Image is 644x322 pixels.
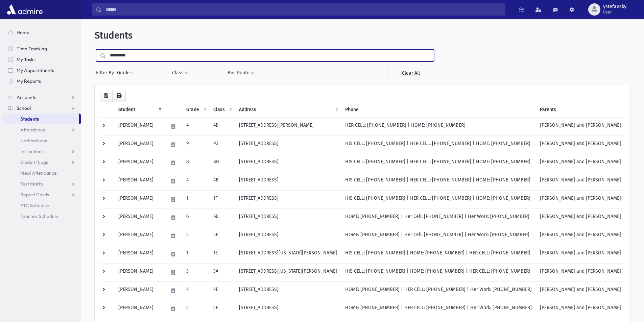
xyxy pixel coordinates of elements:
td: HIS CELL: [PHONE_NUMBER] | HER CELL: [PHONE_NUMBER] | HOME: [PHONE_NUMBER] [341,172,536,190]
th: Grade: activate to sort column ascending [182,102,209,118]
td: [STREET_ADDRESS] [235,154,341,172]
button: Bus Route [227,67,255,79]
td: HOME: [PHONE_NUMBER] | HER CELL: [PHONE_NUMBER] | Her Work: [PHONE_NUMBER] [341,300,536,318]
td: [PERSON_NAME] and [PERSON_NAME] [536,227,625,245]
td: [PERSON_NAME] and [PERSON_NAME] [536,300,625,318]
a: My Tasks [3,54,81,65]
span: My Appointments [17,67,54,73]
span: Students [95,30,133,41]
td: [PERSON_NAME] [114,154,164,172]
span: Attendance [20,127,45,133]
td: [PERSON_NAME] and [PERSON_NAME] [536,190,625,208]
td: [PERSON_NAME] [114,135,164,154]
td: 6 [182,208,209,227]
td: 5 [182,227,209,245]
a: PTC Schedule [3,200,81,211]
td: 4 [182,117,209,135]
a: Clear All [387,67,434,79]
a: Test Marks [3,178,81,189]
th: Parents [536,102,625,118]
a: Meal Attendance [3,168,81,178]
span: Student Logs [20,159,48,165]
th: Phone [341,102,536,118]
td: 4E [209,281,235,300]
td: [PERSON_NAME] [114,190,164,208]
button: Print [112,90,126,102]
td: HIS CELL: [PHONE_NUMBER] | HER CELL: [PHONE_NUMBER] | HOME: [PHONE_NUMBER] [341,154,536,172]
td: [STREET_ADDRESS] [235,300,341,318]
a: Teacher Schedule [3,211,81,222]
td: [STREET_ADDRESS] [235,172,341,190]
td: [STREET_ADDRESS][US_STATE][PERSON_NAME] [235,263,341,281]
span: Accounts [17,94,36,100]
input: Search [102,3,505,16]
a: Time Tracking [3,43,81,54]
td: 4 [182,281,209,300]
td: [STREET_ADDRESS] [235,135,341,154]
td: HER CELL: [PHONE_NUMBER] | HOME: [PHONE_NUMBER] [341,117,536,135]
td: [PERSON_NAME] [114,227,164,245]
td: HOME: [PHONE_NUMBER] | HER CELL: [PHONE_NUMBER] | Her Work: [PHONE_NUMBER] [341,281,536,300]
td: [STREET_ADDRESS][US_STATE][PERSON_NAME] [235,245,341,263]
td: 8 [182,154,209,172]
th: Student: activate to sort column descending [114,102,164,118]
td: [PERSON_NAME] and [PERSON_NAME] [536,263,625,281]
td: 4D [209,117,235,135]
th: Class: activate to sort column ascending [209,102,235,118]
td: [PERSON_NAME] and [PERSON_NAME] [536,154,625,172]
td: 1 [182,190,209,208]
td: HOME: [PHONE_NUMBER] | Her Cell: [PHONE_NUMBER] | Her Work: [PHONE_NUMBER] [341,208,536,227]
th: Address: activate to sort column ascending [235,102,341,118]
td: 3A [209,263,235,281]
td: [PERSON_NAME] and [PERSON_NAME] [536,208,625,227]
td: [PERSON_NAME] [114,117,164,135]
td: [PERSON_NAME] and [PERSON_NAME] [536,172,625,190]
td: HIS CELL: [PHONE_NUMBER] | HOME: [PHONE_NUMBER] | HER CELL: [PHONE_NUMBER] [341,245,536,263]
td: [STREET_ADDRESS] [235,227,341,245]
a: My Reports [3,76,81,86]
td: 2 [182,300,209,318]
button: Grade [117,67,135,79]
td: [STREET_ADDRESS] [235,281,341,300]
td: 4B [209,172,235,190]
td: P [182,135,209,154]
td: 5E [209,227,235,245]
td: [PERSON_NAME] and [PERSON_NAME] [536,281,625,300]
td: HIS CELL: [PHONE_NUMBER] | HOME: [PHONE_NUMBER] | HER CELL: [PHONE_NUMBER] [341,263,536,281]
a: Home [3,27,81,38]
td: 1 [182,245,209,263]
button: Class [172,67,189,79]
span: Teacher Schedule [20,213,58,219]
td: [PERSON_NAME] [114,172,164,190]
span: ystefansky [603,4,626,9]
span: PTC Schedule [20,202,49,208]
td: [STREET_ADDRESS][PERSON_NAME] [235,117,341,135]
a: Notifications [3,135,81,146]
td: HIS CELL: [PHONE_NUMBER] | HER CELL: [PHONE_NUMBER] | HOME: [PHONE_NUMBER] [341,190,536,208]
td: HOME: [PHONE_NUMBER] | Her Cell: [PHONE_NUMBER] | Her Work: [PHONE_NUMBER] [341,227,536,245]
span: Students [20,116,39,122]
span: My Tasks [17,56,35,63]
td: [PERSON_NAME] and [PERSON_NAME] [536,135,625,154]
td: [STREET_ADDRESS] [235,208,341,227]
span: School [17,105,31,111]
span: My Reports [17,78,41,84]
td: 2E [209,300,235,318]
a: Student Logs [3,157,81,168]
td: 8B [209,154,235,172]
a: Accounts [3,92,81,103]
a: Infractions [3,146,81,157]
td: 6D [209,208,235,227]
a: Attendance [3,124,81,135]
td: [PERSON_NAME] [114,300,164,318]
a: Students [3,114,79,124]
td: HIS CELL: [PHONE_NUMBER] | HER CELL: [PHONE_NUMBER] | HOME: [PHONE_NUMBER] [341,135,536,154]
span: User [603,9,626,15]
span: Meal Attendance [20,170,57,176]
td: [PERSON_NAME] [114,208,164,227]
td: 1E [209,245,235,263]
td: [STREET_ADDRESS] [235,190,341,208]
a: School [3,103,81,114]
td: [PERSON_NAME] [114,263,164,281]
td: [PERSON_NAME] [114,281,164,300]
